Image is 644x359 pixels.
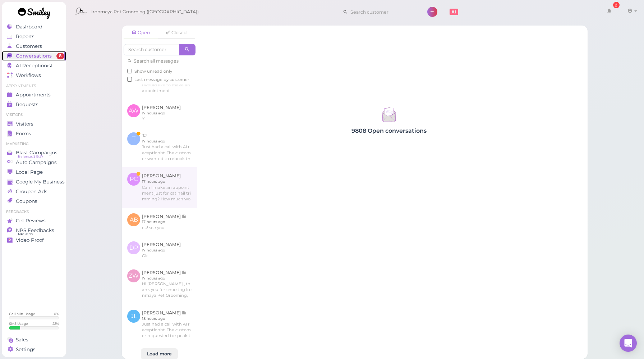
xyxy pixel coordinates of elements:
[2,148,66,158] a: Blast Campaigns Balance: $16.37
[2,22,66,32] a: Dashboard
[2,51,66,61] a: Conversations 8
[2,177,66,187] a: Google My Business
[2,129,66,138] a: Forms
[2,83,66,88] li: Appointments
[2,90,66,100] a: Appointments
[127,69,132,73] input: Show unread only
[16,121,33,127] span: Visitors
[124,44,179,55] input: Search customer
[613,2,620,8] div: 2
[2,345,66,354] a: Settings
[2,141,66,146] li: Marketing
[16,72,41,78] span: Workflows
[91,2,199,22] span: Ironmaya Pet Grooming ([GEOGRAPHIC_DATA])
[159,27,193,38] a: Closed
[197,127,580,134] h4: 9808 Open conversations
[124,27,158,38] a: Open
[127,77,132,82] input: Last message by customer
[16,63,53,69] span: AI Receptionist
[379,105,399,124] img: inbox-9a7a3d6b6c357613d87aa0edb30543fa.svg
[2,158,66,167] a: Auto Campaigns
[2,167,66,177] a: Local Page
[16,43,42,49] span: Customers
[2,41,66,51] a: Customers
[18,154,43,159] span: Balance: $16.37
[16,337,28,343] span: Sales
[9,312,35,316] div: Call Min. Usage
[9,321,28,326] div: SMS Usage
[16,150,57,156] span: Blast Campaigns
[620,335,637,352] div: Open Intercom Messenger
[56,53,64,59] span: 8
[2,32,66,41] a: Reports
[2,226,66,235] a: NPS Feedbacks NPS® 97
[16,101,38,108] span: Requests
[16,159,57,165] span: Auto Campaigns
[134,69,172,74] span: Show unread only
[2,209,66,214] li: Feedbacks
[16,169,43,175] span: Local Page
[16,346,36,353] span: Settings
[134,77,189,82] span: Last message by customer
[16,198,37,204] span: Coupons
[16,237,44,243] span: Video Proof
[16,131,31,137] span: Forms
[2,187,66,196] a: Groupon Ads
[2,119,66,129] a: Visitors
[16,218,46,224] span: Get Reviews
[18,231,33,237] span: NPS® 97
[127,58,179,64] a: Search all messages
[2,61,66,71] a: AI Receptionist
[2,235,66,245] a: Video Proof
[16,33,34,40] span: Reports
[2,216,66,226] a: Get Reviews
[16,53,52,59] span: Conversations
[16,24,42,30] span: Dashboard
[2,196,66,206] a: Coupons
[2,71,66,80] a: Workflows
[2,112,66,117] li: Visitors
[16,188,47,195] span: Groupon Ads
[54,312,59,316] div: 0 %
[348,6,418,18] input: Search customer
[2,335,66,345] a: Sales
[16,92,51,98] span: Appointments
[16,179,65,185] span: Google My Business
[2,100,66,109] a: Requests
[52,321,59,326] div: 22 %
[16,227,54,233] span: NPS Feedbacks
